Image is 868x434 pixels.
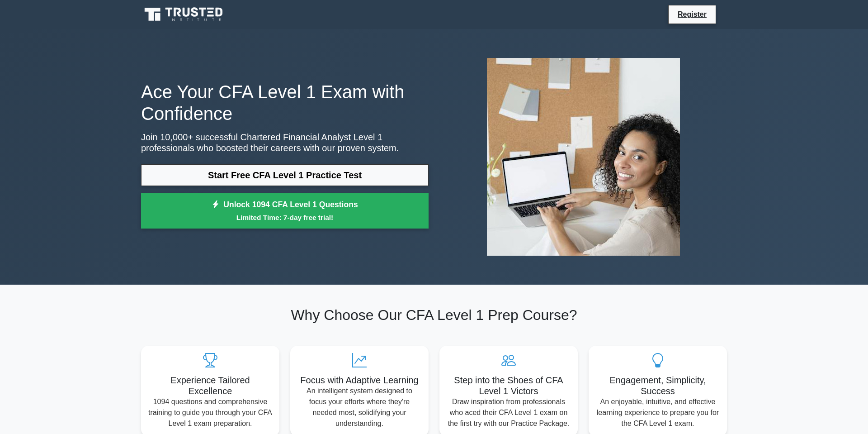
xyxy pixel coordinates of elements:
[152,212,417,223] small: Limited Time: 7-day free trial!
[141,306,727,324] h2: Why Choose Our CFA Level 1 Prep Course?
[596,375,720,396] h5: Engagement, Simplicity, Success
[141,81,429,124] h1: Ace Your CFA Level 1 Exam with Confidence
[141,164,429,186] a: Start Free CFA Level 1 Practice Test
[447,396,571,429] p: Draw inspiration from professionals who aced their CFA Level 1 exam on the first try with our Pra...
[148,375,272,396] h5: Experience Tailored Excellence
[141,132,429,153] p: Join 10,000+ successful Chartered Financial Analyst Level 1 professionals who boosted their caree...
[148,396,272,429] p: 1094 questions and comprehensive training to guide you through your CFA Level 1 exam preparation.
[297,386,421,429] p: An intelligent system designed to focus your efforts where they're needed most, solidifying your ...
[447,375,571,396] h5: Step into the Shoes of CFA Level 1 Victors
[596,396,720,429] p: An enjoyable, intuitive, and effective learning experience to prepare you for the CFA Level 1 exam.
[297,375,421,386] h5: Focus with Adaptive Learning
[672,9,712,20] a: Register
[141,193,429,229] a: Unlock 1094 CFA Level 1 QuestionsLimited Time: 7-day free trial!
